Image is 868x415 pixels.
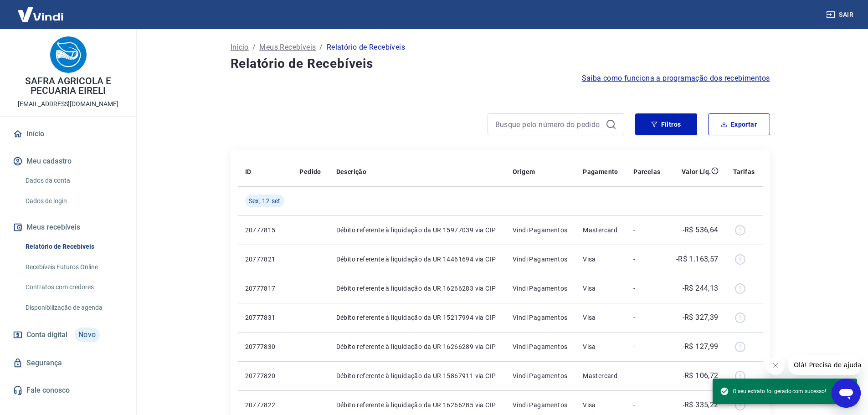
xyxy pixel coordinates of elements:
[633,255,661,264] p: -
[7,77,129,96] p: SAFRA AGRICOLA E PECUARIA EIRELI
[583,313,619,322] p: Visa
[583,371,619,380] p: Mastercard
[583,342,619,351] p: Visa
[766,357,785,375] iframe: Fechar mensagem
[245,255,285,264] p: 20777821
[245,313,285,322] p: 20777831
[683,283,719,294] p: -R$ 244,13
[245,400,285,410] p: 20777822
[633,400,661,410] p: -
[682,167,711,176] p: Valor Líq.
[11,380,125,400] a: Fale conosco
[336,313,498,322] p: Débito referente à liquidação da UR 15217994 via CIP
[583,255,619,264] p: Visa
[18,99,118,109] p: [EMAIL_ADDRESS][DOMAIN_NAME]
[683,341,719,352] p: -R$ 127,99
[633,313,661,322] p: -
[513,313,568,322] p: Vindi Pagamentos
[683,225,719,236] p: -R$ 536,64
[583,400,619,410] p: Visa
[319,42,323,53] p: /
[245,225,285,235] p: 20777815
[11,0,70,28] img: Vindi
[252,42,256,53] p: /
[11,151,125,171] button: Meu cadastro
[245,342,285,351] p: 20777830
[245,371,285,380] p: 20777820
[788,355,861,375] iframe: Mensagem da empresa
[336,225,498,235] p: Débito referente à liquidação da UR 15977039 via CIP
[336,255,498,264] p: Débito referente à liquidação da UR 14461694 via CIP
[720,387,826,396] span: O seu extrato foi gerado com sucesso!
[633,284,661,293] p: -
[249,196,281,205] span: Sex, 12 set
[22,192,125,210] a: Dados de login
[11,324,125,346] a: Conta digitalNovo
[11,353,125,373] a: Segurança
[327,42,405,53] p: Relatório de Recebíveis
[633,342,661,351] p: -
[583,167,618,176] p: Pagamento
[513,371,568,380] p: Vindi Pagamentos
[11,124,125,144] a: Início
[5,6,77,14] span: Olá! Precisa de ajuda?
[513,400,568,410] p: Vindi Pagamentos
[635,113,697,135] button: Filtros
[708,113,770,135] button: Exportar
[231,42,249,53] a: Início
[495,118,602,131] input: Busque pelo número do pedido
[245,284,285,293] p: 20777817
[22,298,125,317] a: Disponibilização de agenda
[513,342,568,351] p: Vindi Pagamentos
[336,342,498,351] p: Débito referente à liquidação da UR 16266289 via CIP
[824,6,857,23] button: Sair
[259,42,316,53] a: Meus Recebíveis
[11,217,125,237] button: Meus recebíveis
[22,171,125,190] a: Dados da conta
[633,371,661,380] p: -
[513,255,568,264] p: Vindi Pagamentos
[676,254,719,265] p: -R$ 1.163,57
[583,225,619,235] p: Mastercard
[22,237,125,256] a: Relatório de Recebíveis
[832,379,861,408] iframe: Botão para abrir a janela de mensagens
[231,55,770,73] h4: Relatório de Recebíveis
[683,370,719,381] p: -R$ 106,72
[299,167,321,176] p: Pedido
[245,167,252,176] p: ID
[22,278,125,297] a: Contratos com credores
[336,167,367,176] p: Descrição
[513,284,568,293] p: Vindi Pagamentos
[75,328,100,342] span: Novo
[513,225,568,235] p: Vindi Pagamentos
[733,167,755,176] p: Tarifas
[583,284,619,293] p: Visa
[582,73,770,84] a: Saiba como funciona a programação dos recebimentos
[22,258,125,277] a: Recebíveis Futuros Online
[26,328,67,341] span: Conta digital
[50,36,87,73] img: d4bda8ba-4d3f-4256-8c7a-6e2b101c7ba7.jpeg
[336,371,498,380] p: Débito referente à liquidação da UR 15867911 via CIP
[336,400,498,410] p: Débito referente à liquidação da UR 16266285 via CIP
[336,284,498,293] p: Débito referente à liquidação da UR 16266283 via CIP
[633,167,660,176] p: Parcelas
[683,400,719,410] p: -R$ 335,22
[513,167,535,176] p: Origem
[633,225,661,235] p: -
[683,312,719,323] p: -R$ 327,39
